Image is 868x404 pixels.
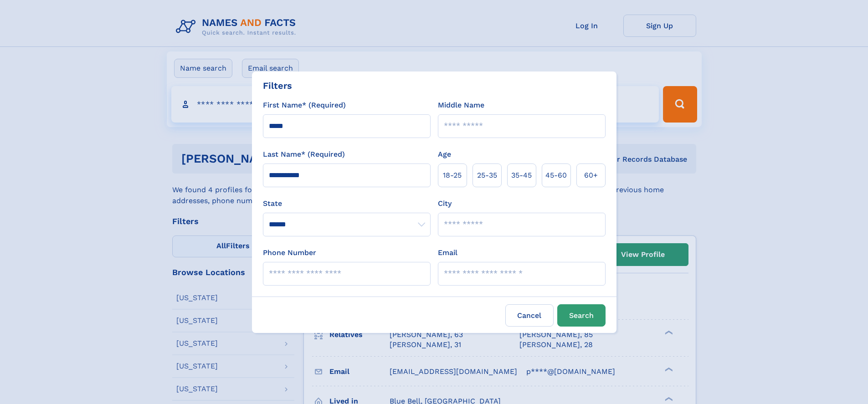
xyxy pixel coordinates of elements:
[438,100,484,111] label: Middle Name
[438,149,451,160] label: Age
[557,304,606,327] button: Search
[263,100,346,111] label: First Name* (Required)
[438,247,457,258] label: Email
[545,170,567,181] span: 45‑60
[263,247,316,258] label: Phone Number
[477,170,497,181] span: 25‑35
[438,198,452,209] label: City
[263,79,292,92] div: Filters
[584,170,598,181] span: 60+
[505,304,554,327] label: Cancel
[263,149,345,160] label: Last Name* (Required)
[443,170,462,181] span: 18‑25
[511,170,532,181] span: 35‑45
[263,198,431,209] label: State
